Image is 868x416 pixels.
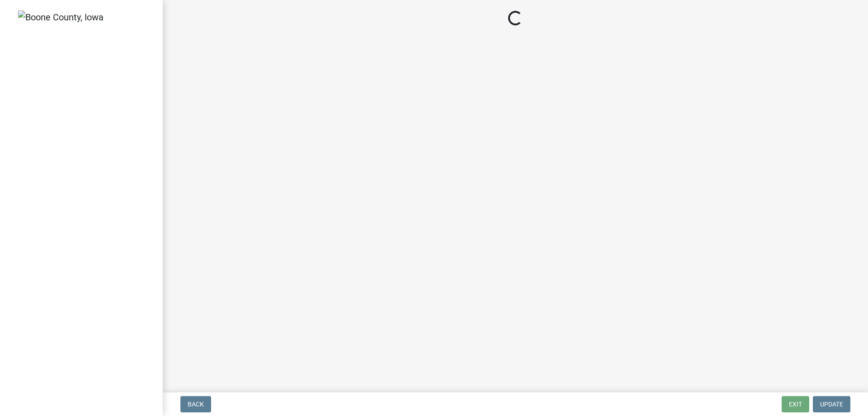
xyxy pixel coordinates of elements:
[813,396,850,412] button: Update
[782,396,809,412] button: Exit
[18,10,104,24] img: Boone County, Iowa
[820,401,843,408] span: Update
[180,396,211,412] button: Back
[188,401,204,408] span: Back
